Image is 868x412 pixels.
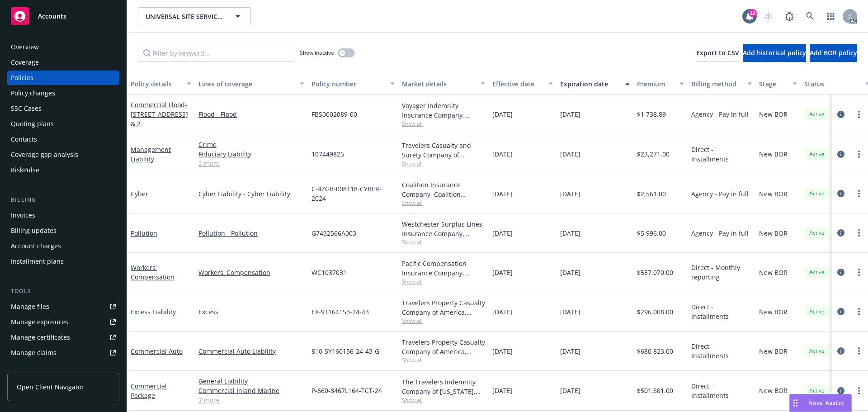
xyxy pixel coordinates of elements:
[198,376,304,386] a: General Liability
[198,346,304,356] a: Commercial Auto Liability
[637,386,673,395] span: $501,881.00
[11,101,42,116] div: SSC Cases
[691,228,749,238] span: Agency - Pay in full
[835,149,846,160] a: circleInformation
[749,9,757,17] div: 12
[131,229,157,237] a: Pollution
[311,79,385,89] div: Policy number
[7,71,119,85] a: Policies
[854,227,864,238] a: more
[131,347,183,355] a: Commercial Auto
[17,382,84,392] span: Open Client Navigator
[11,254,64,269] div: Installment plans
[311,386,382,395] span: P-660-8467L164-TCT-24
[492,109,513,119] span: [DATE]
[402,141,485,160] div: Travelers Casualty and Surety Company of America, Travelers Insurance
[808,189,826,198] span: Active
[11,239,61,253] div: Account charges
[402,219,485,238] div: Westchester Surplus Lines Insurance Company, Chubb Group, RT Specialty Insurance Services, LLC (R...
[402,317,485,325] span: Show all
[11,361,53,375] div: Manage BORs
[810,44,857,62] button: Add BOR policy
[11,223,57,238] div: Billing updates
[759,346,788,356] span: New BOR
[11,132,37,147] div: Contacts
[402,199,485,207] span: Show all
[402,356,485,364] span: Show all
[835,385,846,396] a: circleInformation
[311,346,379,356] span: 810-5Y160156-24-43-G
[198,189,304,199] a: Cyber Liability - Cyber Liability
[492,307,513,317] span: [DATE]
[780,7,798,25] a: Report a Bug
[38,13,66,20] span: Accounts
[402,120,485,128] span: Show all
[492,386,513,395] span: [DATE]
[492,346,513,356] span: [DATE]
[759,228,788,238] span: New BOR
[7,117,119,131] a: Quoting plans
[691,381,752,400] span: Direct - Installments
[759,386,788,395] span: New BOR
[131,100,188,128] span: - [STREET_ADDRESS] & 2
[759,149,788,159] span: New BOR
[804,79,859,89] div: Status
[691,79,742,89] div: Billing method
[637,268,673,277] span: $557,070.00
[633,73,688,95] button: Premium
[311,184,395,203] span: C-4ZGB-008118-CYBER-2024
[7,346,119,360] a: Manage claims
[691,263,752,282] span: Direct - Monthly reporting
[198,140,304,149] a: Crime
[198,159,304,168] a: 2 more
[402,377,485,396] div: The Travelers Indemnity Company of [US_STATE], Travelers Insurance
[402,278,485,285] span: Show all
[560,228,580,238] span: [DATE]
[7,40,119,54] a: Overview
[808,229,826,237] span: Active
[402,180,485,199] div: Coalition Insurance Company, Coalition Insurance Solutions (Carrier), Coalition Insurance Solutio...
[402,259,485,278] div: Pacific Compensation Insurance Company, CopperPoint Insurance Companies
[489,73,557,95] button: Effective date
[402,298,485,317] div: Travelers Property Casualty Company of America, Travelers Insurance
[743,44,806,62] button: Add historical policy
[131,308,176,316] a: Excess Liability
[637,109,666,119] span: $1,738.89
[810,48,857,57] span: Add BOR policy
[560,268,580,277] span: [DATE]
[835,306,846,317] a: circleInformation
[835,109,846,120] a: circleInformation
[198,228,304,238] a: Pollution - Pollution
[7,315,119,329] span: Manage exposures
[146,12,224,21] span: UNIVERSAL SITE SERVICES, INC
[808,150,826,158] span: Active
[492,268,513,277] span: [DATE]
[691,189,749,199] span: Agency - Pay in full
[854,109,864,120] a: more
[198,386,304,395] a: Commercial Inland Marine
[311,228,356,238] span: G7432566A003
[637,228,666,238] span: $5,996.00
[808,268,826,276] span: Active
[131,189,148,198] a: Cyber
[11,55,39,70] div: Coverage
[808,110,826,118] span: Active
[560,149,580,159] span: [DATE]
[696,44,739,62] button: Export to CSV
[801,7,819,25] a: Search
[198,307,304,317] a: Excess
[835,188,846,199] a: circleInformation
[560,386,580,395] span: [DATE]
[7,195,119,204] div: Billing
[7,239,119,253] a: Account charges
[311,109,357,119] span: FBS0002089-00
[311,307,369,317] span: EX-9T164153-24-43
[11,330,70,345] div: Manage certificates
[637,307,673,317] span: $296,008.00
[691,145,752,164] span: Direct - Installments
[560,109,580,119] span: [DATE]
[311,268,347,277] span: WC1037031
[492,189,513,199] span: [DATE]
[11,346,57,360] div: Manage claims
[691,302,752,321] span: Direct - Installments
